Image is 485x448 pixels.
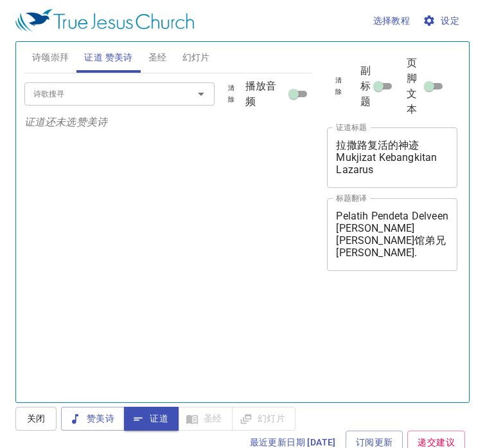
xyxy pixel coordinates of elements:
button: 选择教程 [368,9,416,33]
button: 设定 [420,9,464,33]
span: 证道 [134,411,168,427]
span: 选择教程 [373,13,410,29]
button: 证道 [124,407,179,431]
textarea: Pelatih Pendeta Delveen [PERSON_NAME] [PERSON_NAME]馆弟兄 [PERSON_NAME]. [PERSON_NAME] [336,210,448,259]
span: 幻灯片 [182,50,210,66]
span: 清除 [335,75,342,98]
img: True Jesus Church [15,9,194,32]
span: 圣经 [148,50,167,66]
i: 证道还未选赞美诗 [24,116,107,128]
button: 赞美诗 [61,407,125,431]
button: 清除 [217,80,245,107]
span: 诗颂崇拜 [32,50,69,66]
iframe: from-child [322,285,433,419]
span: 副标题 [360,63,371,109]
span: 赞美诗 [71,411,114,427]
span: 播放音频 [245,79,286,109]
span: 设定 [425,13,459,29]
span: 证道 赞美诗 [84,50,132,66]
button: 清除 [327,73,350,100]
span: 清除 [225,82,238,106]
button: Open [192,85,210,103]
button: 关闭 [15,407,57,431]
span: 页脚文本 [407,55,421,117]
span: 关闭 [26,411,46,427]
textarea: 拉撒路复活的神迹 Mukjizat Kebangkitan Lazarus [336,139,448,176]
